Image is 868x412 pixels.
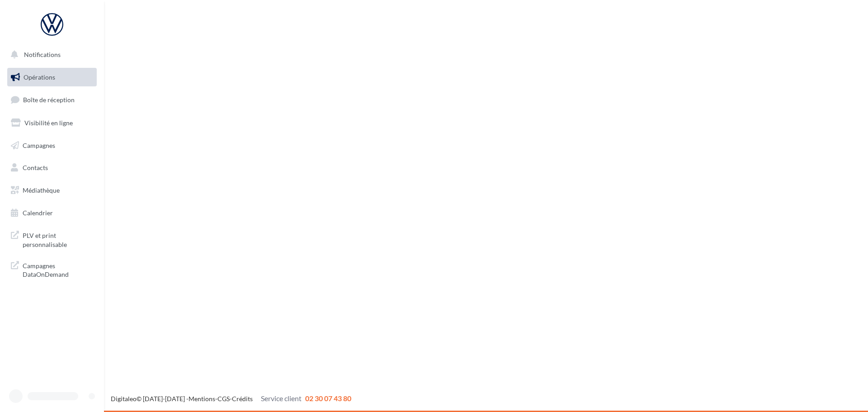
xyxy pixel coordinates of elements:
span: © [DATE]-[DATE] - - - [111,395,351,403]
a: Médiathèque [5,181,99,200]
a: Visibilité en ligne [5,114,99,133]
a: Campagnes [5,136,99,155]
span: Contacts [23,164,48,171]
a: Mentions [189,395,215,403]
span: Calendrier [23,209,53,217]
span: Boîte de réception [23,96,75,104]
span: Notifications [24,51,61,58]
span: 02 30 07 43 80 [305,394,351,403]
span: Service client [261,394,302,403]
a: Boîte de réception [5,90,99,109]
button: Notifications [5,45,95,64]
a: Crédits [232,395,253,403]
span: Campagnes [23,141,55,149]
span: Visibilité en ligne [24,119,73,127]
a: CGS [217,395,230,403]
span: Campagnes DataOnDemand [23,260,93,279]
span: PLV et print personnalisable [23,229,93,249]
a: Digitaleo [111,395,137,403]
span: Opérations [24,73,55,81]
a: Calendrier [5,204,99,223]
a: PLV et print personnalisable [5,226,99,252]
span: Médiathèque [23,186,60,194]
a: Opérations [5,68,99,87]
a: Campagnes DataOnDemand [5,256,99,283]
a: Contacts [5,158,99,177]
